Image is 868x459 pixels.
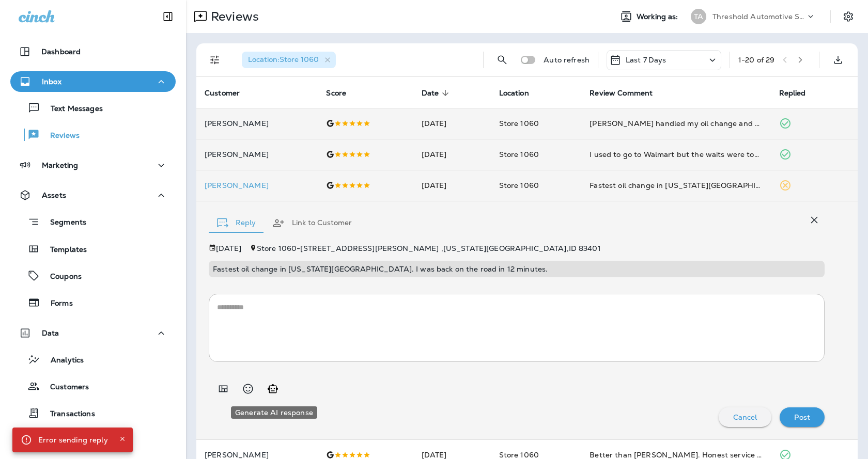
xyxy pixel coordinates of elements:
p: [PERSON_NAME] [205,119,309,128]
div: Fastest oil change in Idaho Falls. I was back on the road in 12 minutes. [590,180,762,191]
button: Text Messages [10,97,176,119]
button: Customers [10,375,176,397]
p: Last 7 Days [626,56,667,64]
span: Review Comment [590,89,653,98]
button: Analytics [10,349,176,370]
span: Customer [205,89,240,98]
p: [PERSON_NAME] [205,181,309,189]
button: Data [10,323,176,343]
span: Store 1060 [499,150,539,159]
p: Templates [40,245,87,255]
span: Score [326,89,346,98]
td: [DATE] [413,170,491,201]
p: Inbox [42,77,61,86]
div: Location:Store 1060 [242,52,336,68]
p: Reviews [207,9,259,24]
p: Auto refresh [544,56,590,64]
div: Click to view Customer Drawer [205,181,309,189]
div: I used to go to Walmart but the waits were too long. Grease Monkey had me finished in 10 minutes. [590,149,762,160]
button: Templates [10,238,176,260]
span: Score [326,88,360,98]
p: Analytics [40,356,84,366]
button: Forms [10,292,176,313]
p: Threshold Automotive Service dba Grease Monkey [712,12,805,21]
span: Location [499,88,542,98]
div: TA [691,9,706,24]
p: Dashboard [41,48,81,56]
button: Reply [209,204,264,242]
span: Date [422,89,439,98]
p: [PERSON_NAME] [205,451,309,459]
span: Replied [779,89,806,98]
button: Coupons [10,265,176,287]
button: Link to Customer [264,204,360,242]
p: Reviews [40,131,80,141]
span: Working as: [637,12,680,21]
button: Collapse Sidebar [153,6,182,27]
p: Assets [42,191,66,199]
button: Cancel [719,407,772,427]
button: Segments [10,211,176,233]
p: Text Messages [40,104,103,114]
span: Customer [205,88,253,98]
p: [DATE] [216,244,241,252]
p: Transactions [40,409,95,419]
p: Coupons [40,272,82,282]
button: Settings [839,7,858,26]
span: Store 1060 - [STREET_ADDRESS][PERSON_NAME] , [US_STATE][GEOGRAPHIC_DATA] , ID 83401 [257,244,601,253]
p: Cancel [733,413,757,421]
span: Store 1060 [499,181,539,190]
button: Customer Groups [10,429,176,451]
p: Forms [40,299,73,309]
span: Date [422,88,453,98]
button: Reviews [10,124,176,146]
td: [DATE] [413,108,491,139]
p: [PERSON_NAME] [205,150,309,159]
span: Replied [779,88,819,98]
button: Select an emoji [238,378,258,399]
p: Customers [40,383,89,392]
p: Fastest oil change in [US_STATE][GEOGRAPHIC_DATA]. I was back on the road in 12 minutes. [213,265,820,273]
button: Marketing [10,155,176,176]
button: Post [780,407,825,427]
button: Filters [205,50,225,70]
p: Segments [40,218,86,228]
div: Error sending reply [38,431,108,449]
div: Generate AI response [231,406,317,419]
p: Post [794,413,810,421]
p: Data [42,329,59,337]
button: Close [116,433,129,445]
span: Store 1060 [499,119,539,128]
div: Nate handled my oil change and walked me through the checklist. Friendly and professional. [590,118,762,129]
button: Dashboard [10,41,176,62]
td: [DATE] [413,139,491,170]
span: Location [499,89,529,98]
span: Review Comment [590,88,666,98]
p: Marketing [42,161,78,169]
button: Transactions [10,402,176,424]
span: Location : Store 1060 [248,55,319,64]
div: 1 - 20 of 29 [738,56,774,64]
button: Inbox [10,71,176,92]
button: Generate AI response [262,378,283,399]
button: Add in a premade template [213,378,234,399]
button: Search Reviews [492,50,513,70]
button: Export as CSV [828,50,848,70]
button: Assets [10,185,176,205]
